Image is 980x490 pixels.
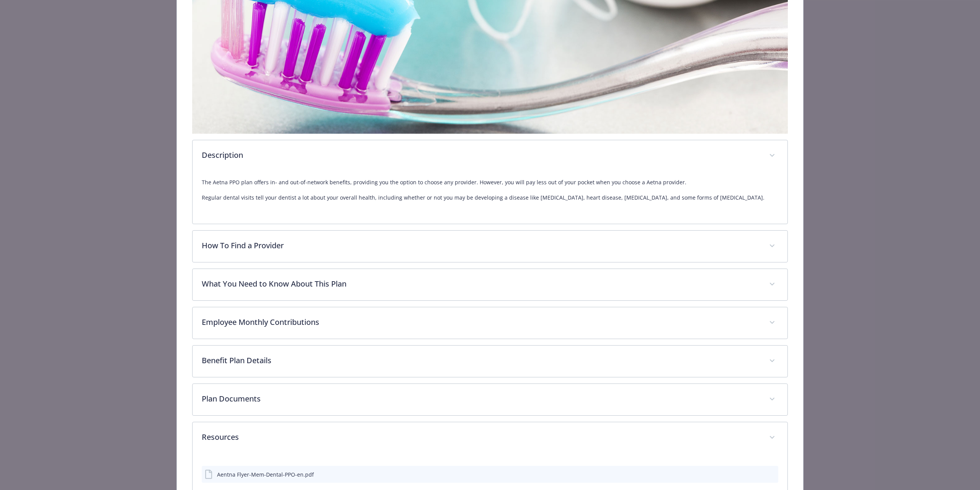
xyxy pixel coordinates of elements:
p: Employee Monthly Contributions [202,316,760,328]
p: How To Find a Provider [202,240,760,251]
div: Plan Documents [193,384,787,415]
p: Resources [202,431,760,443]
div: Resources [193,422,787,454]
p: What You Need to Know About This Plan [202,278,760,290]
button: preview file [768,470,775,479]
p: Description [202,149,760,161]
div: Benefit Plan Details [193,346,787,377]
div: Aentna Flyer-Mem-Dental-PPO-en.pdf [217,470,314,479]
div: Description [193,172,787,224]
p: The Aetna PPO plan offers in- and out-of-network benefits, providing you the option to choose any... [202,178,778,187]
p: Benefit Plan Details [202,355,760,366]
p: Regular dental visits tell your dentist a lot about your overall health, including whether or not... [202,193,778,202]
div: Employee Monthly Contributions [193,307,787,339]
button: download file [756,470,762,479]
div: What You Need to Know About This Plan [193,269,787,300]
p: Plan Documents [202,393,760,405]
div: How To Find a Provider [193,231,787,262]
div: Description [193,140,787,172]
